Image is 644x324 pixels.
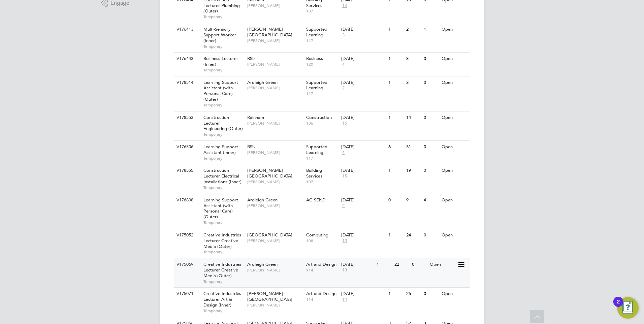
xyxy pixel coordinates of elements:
span: Temporary [203,220,244,225]
div: 1 [387,229,404,241]
span: 13 [341,238,348,244]
button: Open Resource Center, 2 new notifications [617,297,639,319]
div: [DATE] [341,80,385,86]
span: Supported Learning [306,26,327,38]
span: Temporary [203,67,244,73]
span: 117 [306,38,338,43]
div: [DATE] [341,232,385,238]
span: 108 [306,238,338,244]
span: [PERSON_NAME] [247,179,303,185]
div: 14 [405,111,422,124]
div: Open [440,141,469,153]
span: Engage [110,0,129,6]
span: [PERSON_NAME] [247,38,303,43]
span: Temporary [203,308,244,314]
span: 107 [306,179,338,185]
div: 1 [375,258,392,271]
span: BSix [247,56,256,61]
div: 6 [387,141,404,153]
span: [PERSON_NAME] [247,85,303,91]
div: V178555 [175,164,198,177]
div: 9 [405,194,422,206]
div: 1 [422,23,440,36]
span: Temporary [203,44,244,49]
div: 1 [387,53,404,65]
span: Creative Industries Lecturer Creative Media (Outer) [203,261,241,279]
div: V178514 [175,76,198,89]
div: 1 [387,164,404,177]
div: Open [428,258,457,271]
span: BSix [247,144,256,150]
span: Temporary [203,156,244,161]
span: Construction [306,115,332,120]
div: 1 [387,288,404,300]
div: 24 [405,229,422,241]
div: 4 [422,194,440,206]
span: 3 [341,32,346,38]
span: 117 [306,156,338,161]
span: 4 [341,62,346,67]
span: Building Services [306,167,322,179]
div: Open [440,164,469,177]
div: Open [440,23,469,36]
span: [PERSON_NAME][GEOGRAPHIC_DATA] [247,291,292,302]
div: 26 [405,288,422,300]
span: Learning Support Assistant (with Personal Care) (Outer) [203,197,238,220]
span: [PERSON_NAME][GEOGRAPHIC_DATA] [247,167,292,179]
span: [PERSON_NAME] [247,62,303,67]
span: Business Lecturer (Inner) [203,56,238,67]
span: Ardleigh Green [247,79,278,85]
span: 15 [341,121,348,126]
div: 2 [405,23,422,36]
span: [PERSON_NAME] [247,121,303,126]
span: Temporary [203,102,244,108]
span: Learning Support Assistant (Inner) [203,144,238,155]
div: 0 [422,111,440,124]
div: Open [440,288,469,300]
div: [DATE] [341,262,373,267]
span: Art and Design [306,261,336,267]
span: Temporary [203,279,244,284]
div: 2 [617,302,620,311]
div: Open [440,111,469,124]
span: 15 [341,173,348,179]
div: [DATE] [341,27,385,32]
span: 4 [341,150,346,156]
span: Construction Lecturer Electrical Installations (Inner) [203,167,241,185]
div: V176443 [175,53,198,65]
div: V176808 [175,194,198,206]
span: 2 [341,85,346,91]
div: Open [440,229,469,241]
div: [DATE] [341,197,385,203]
span: Art and Design [306,291,336,296]
div: 0 [422,288,440,300]
div: [DATE] [341,56,385,62]
span: [PERSON_NAME] [247,3,303,8]
span: 14 [341,297,348,302]
div: [DATE] [341,144,385,150]
span: Multi-Sensory Support Worker (Inner) [203,26,236,43]
span: Creative Industries Lecturer Art & Design (Inner) [203,291,241,308]
span: Supported Learning [306,79,327,91]
span: 107 [306,8,338,14]
div: 0 [410,258,428,271]
div: V178553 [175,111,198,124]
div: V175071 [175,288,198,300]
span: AG SEND [306,197,326,203]
span: Supported Learning [306,144,327,155]
span: Ardleigh Green [247,261,278,267]
span: Business [306,56,323,61]
span: [PERSON_NAME] [247,238,303,244]
span: [PERSON_NAME] [247,302,303,308]
div: 0 [422,141,440,153]
span: Learning Support Assistant (with Personal Care) (Outer) [203,79,238,102]
div: Open [440,53,469,65]
span: 114 [306,297,338,302]
div: 0 [422,76,440,89]
div: 8 [405,53,422,65]
span: Creative Industries Lecturer Creative Media (Outer) [203,232,241,249]
div: 0 [387,194,404,206]
div: [DATE] [341,291,385,297]
span: 114 [306,267,338,273]
span: Ardleigh Green [247,197,278,203]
